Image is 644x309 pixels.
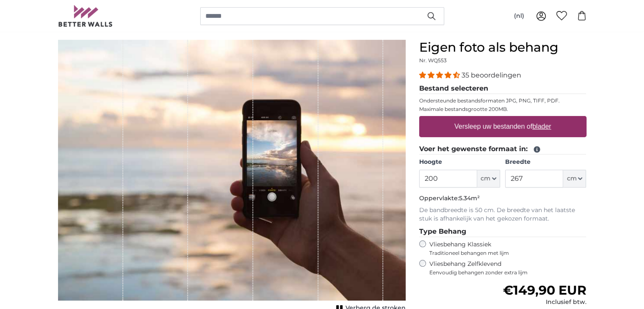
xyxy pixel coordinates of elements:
span: €149,90 EUR [503,282,586,298]
h1: Eigen foto als behang [419,40,586,55]
div: Inclusief btw. [503,298,586,306]
p: Ondersteunde bestandsformaten JPG, PNG, TIFF, PDF. [419,97,586,104]
legend: Bestand selecteren [419,83,586,94]
u: blader [532,123,551,130]
legend: Type Behang [419,226,586,237]
p: Oppervlakte: [419,194,586,203]
span: cm [567,174,576,183]
span: Nr. WQ553 [419,57,447,63]
legend: Voer het gewenste formaat in: [419,144,586,154]
span: Eenvoudig behangen zonder extra lijm [429,269,586,276]
button: (nl) [507,8,531,24]
label: Vliesbehang Zelfklevend [429,260,586,276]
p: Maximale bestandsgrootte 200MB. [419,106,586,113]
button: cm [563,170,586,188]
span: 5.34m² [459,194,480,202]
p: De bandbreedte is 50 cm. De breedte van het laatste stuk is afhankelijk van het gekozen formaat. [419,206,586,223]
span: 35 beoordelingen [462,71,521,79]
button: cm [477,170,500,188]
label: Breedte [505,158,586,166]
label: Vliesbehang Klassiek [429,240,571,257]
span: cm [481,174,490,183]
img: Betterwalls [58,5,113,27]
span: Traditioneel behangen met lijm [429,250,571,257]
label: Versleep uw bestanden of [451,118,555,135]
label: Hoogte [419,158,500,166]
span: 4.34 stars [419,71,462,79]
